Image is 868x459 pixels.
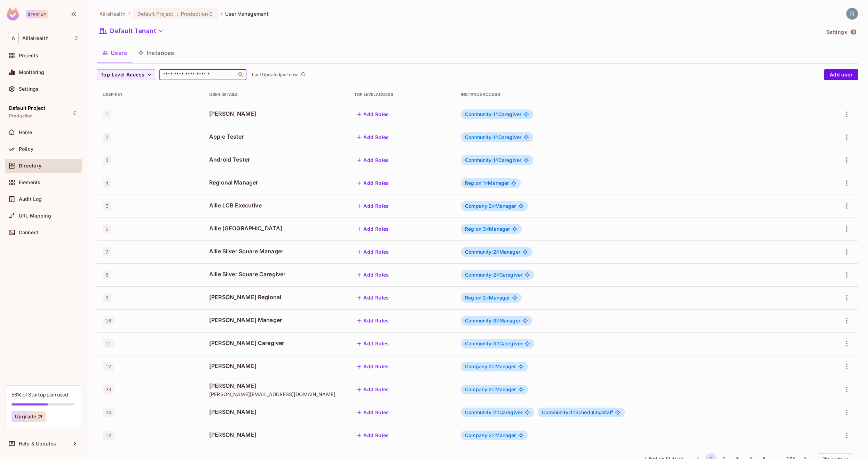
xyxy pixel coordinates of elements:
span: 11 [103,339,114,348]
span: Community:2 [465,249,499,255]
button: Settings [823,26,858,38]
span: # [485,180,488,186]
span: Community:2 [465,272,499,278]
span: Android Tester [209,156,343,163]
span: 1 [103,110,111,119]
span: Manager [465,364,516,369]
span: Caregiver [465,134,521,140]
span: # [496,318,499,323]
button: Add Roles [354,155,392,166]
span: # [486,295,489,301]
button: Add Roles [354,361,392,372]
span: Home [19,130,32,135]
span: [PERSON_NAME] [209,362,343,370]
span: # [495,111,498,117]
button: Add Roles [354,132,392,143]
span: 9 [103,293,111,302]
span: 24 [103,408,114,417]
span: 3 [103,156,111,165]
span: Monitoring [19,69,45,75]
div: User Details [209,92,343,97]
span: Community:2 [465,409,499,415]
span: Workspace: AllieHealth [22,35,48,41]
span: # [492,203,495,209]
span: Regional Manager [209,179,343,186]
span: Click to refresh data [298,71,307,79]
span: Default Project [9,105,45,111]
span: the active workspace [100,10,126,17]
span: Community:1 [465,134,498,140]
span: Community:1 [465,157,498,163]
span: Audit Log [19,196,42,202]
span: Production [181,10,208,17]
button: Users [97,44,133,62]
span: 5 [103,202,111,211]
span: Manager [465,249,520,255]
span: : [176,11,179,17]
span: Region:2 [465,295,489,301]
span: Top Level Access [101,71,144,79]
span: Default Project [137,10,174,17]
button: refresh [299,71,307,79]
span: [PERSON_NAME] Manager [209,316,343,324]
span: Community:3 [465,318,499,323]
div: Startup [26,10,48,18]
span: [PERSON_NAME] Regional [209,293,343,301]
span: # [496,409,499,415]
span: Directory [19,163,41,169]
span: Company:2 [465,363,495,369]
button: Add user [824,69,858,80]
span: 6 [103,224,111,233]
span: # [496,341,499,346]
span: Projects [19,53,38,58]
span: 2 [103,133,111,142]
span: Company:2 [465,203,495,209]
span: 12 [103,362,114,371]
div: Top Level Access [354,92,450,97]
span: Allie Silver Square Caregiver [209,270,343,278]
span: # [492,363,495,369]
span: Manager [465,203,516,209]
button: Add Roles [354,200,392,212]
span: [PERSON_NAME][EMAIL_ADDRESS][DOMAIN_NAME] [209,391,343,397]
span: Region:1 [465,180,488,186]
span: Manager [465,387,516,392]
span: Caregiver [465,341,522,346]
span: refresh [300,71,306,78]
button: Add Roles [354,223,392,235]
span: 23 [103,385,114,394]
span: Allie Silver Square Manager [209,247,343,255]
span: Help & Updates [19,441,56,446]
span: Caregiver [465,157,521,163]
span: Settings [19,86,39,92]
span: 14 [103,431,114,440]
span: 7 [103,247,111,256]
button: Add Roles [354,315,392,326]
span: Production [9,113,33,119]
span: Community:3 [465,341,499,346]
span: Allie [GEOGRAPHIC_DATA] [209,224,343,232]
button: Upgrade [11,411,46,422]
span: Connect [19,230,38,235]
span: Manager [465,226,510,232]
span: [PERSON_NAME] [209,382,343,390]
span: Policy [19,146,33,152]
button: Add Roles [354,269,392,280]
button: Instances [133,44,180,62]
div: User Key [103,92,198,97]
li: / [128,10,130,17]
span: User Management [225,10,269,17]
div: 58% of Startup plan used [11,391,68,398]
span: [PERSON_NAME] [209,110,343,117]
span: # [572,409,575,415]
span: # [486,226,489,232]
span: Elements [19,180,40,185]
span: [PERSON_NAME] [209,408,343,416]
p: Last Updated just now [252,72,298,77]
span: [PERSON_NAME] [209,431,343,438]
span: Manager [465,295,510,301]
span: Manager [465,318,520,323]
span: # [496,249,499,255]
span: [PERSON_NAME] Caregiver [209,339,343,347]
span: Community:1 [465,111,498,117]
